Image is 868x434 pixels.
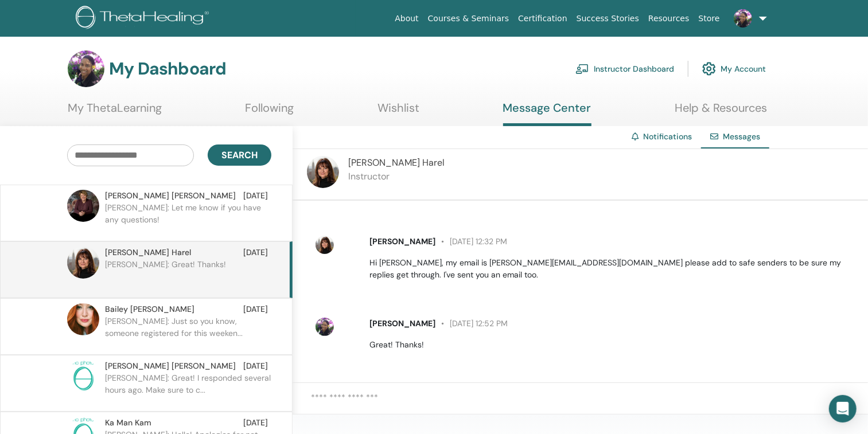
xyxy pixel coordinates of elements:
p: Instructor [348,170,445,183]
span: [DATE] 12:52 PM [436,318,508,329]
img: default.jpg [734,9,752,28]
img: default.jpg [316,318,334,336]
a: Store [694,8,725,29]
img: default.jpg [316,236,334,254]
span: [PERSON_NAME] Harel [105,247,191,259]
span: [PERSON_NAME] [370,318,436,329]
img: default.jpg [67,190,99,222]
a: My Account [702,56,766,81]
a: Instructor Dashboard [575,56,674,81]
a: Resources [644,8,694,29]
p: [PERSON_NAME]: Just so you know, someone registered for this weeken... [105,315,271,350]
span: [DATE] [243,360,268,372]
a: Wishlist [377,101,419,123]
span: Bailey [PERSON_NAME] [105,303,194,315]
span: Ka Man Kam [105,417,151,429]
a: Courses & Seminars [423,8,514,29]
a: Success Stories [572,8,644,29]
span: [PERSON_NAME] Harel [348,157,445,169]
p: [PERSON_NAME]: Great! Thanks! [105,259,271,293]
div: Open Intercom Messenger [829,395,857,423]
span: [DATE] [243,190,268,202]
a: Help & Resources [675,101,767,123]
a: My ThetaLearning [68,101,162,123]
span: [DATE] 12:32 PM [436,236,508,247]
span: [PERSON_NAME] [370,236,436,247]
p: Hi [PERSON_NAME], my email is [PERSON_NAME][EMAIL_ADDRESS][DOMAIN_NAME] please add to safe sender... [370,257,855,281]
span: [DATE] [243,417,268,429]
a: Notifications [643,131,692,142]
p: [PERSON_NAME]: Let me know if you have any questions! [105,202,271,236]
img: default.jpg [68,50,104,87]
img: default.jpg [67,303,99,335]
img: chalkboard-teacher.svg [575,64,589,74]
a: Following [246,101,294,123]
span: [PERSON_NAME] [PERSON_NAME] [105,190,236,202]
span: Messages [723,131,760,142]
img: cog.svg [702,59,716,79]
span: [DATE] [243,303,268,315]
img: default.jpg [307,156,339,188]
p: Great! Thanks! [370,339,855,351]
a: Message Center [503,101,591,126]
button: Search [208,144,271,166]
span: [PERSON_NAME] [PERSON_NAME] [105,360,236,372]
h3: My Dashboard [109,58,226,79]
span: [DATE] [243,247,268,259]
span: Search [221,149,258,161]
img: logo.png [76,6,213,32]
p: [PERSON_NAME]: Great! I responded several hours ago. Make sure to c... [105,372,271,406]
img: default.jpg [67,247,99,279]
img: no-photo.png [67,360,99,392]
a: About [390,8,423,29]
a: Certification [513,8,571,29]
